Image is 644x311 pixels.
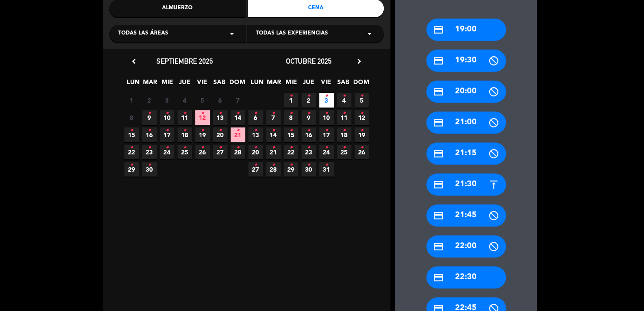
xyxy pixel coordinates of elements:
[325,106,328,120] i: •
[213,127,228,142] span: 20
[219,123,222,138] i: •
[301,77,316,92] span: JUE
[201,123,204,138] i: •
[433,210,444,221] i: credit_card
[433,241,444,252] i: credit_card
[343,141,346,155] i: •
[289,141,293,155] i: •
[433,148,444,159] i: credit_card
[213,93,228,108] span: 6
[319,77,333,92] span: VIE
[124,145,139,159] span: 22
[256,29,328,38] span: Todas las experiencias
[201,106,204,120] i: •
[195,93,210,108] span: 5
[248,162,263,177] span: 27
[301,127,316,142] span: 16
[183,106,186,120] i: •
[426,235,506,257] div: 22:00
[236,123,239,138] i: •
[177,77,192,92] span: JUE
[160,93,174,108] span: 3
[148,141,151,155] i: •
[266,110,281,125] span: 7
[250,77,264,92] span: LUN
[355,145,369,159] span: 26
[284,93,298,108] span: 1
[284,110,298,125] span: 8
[433,179,444,190] i: credit_card
[433,117,444,128] i: credit_card
[319,110,334,125] span: 10
[254,123,257,138] i: •
[229,77,244,92] span: DOM
[248,145,263,159] span: 20
[355,127,369,142] span: 19
[337,110,351,125] span: 11
[355,110,369,125] span: 12
[254,141,257,155] i: •
[272,123,275,138] i: •
[231,110,245,125] span: 14
[426,266,506,288] div: 22:30
[213,145,228,159] span: 27
[248,110,263,125] span: 6
[426,50,506,72] div: 19:30
[143,77,158,92] span: MAR
[236,141,239,155] i: •
[236,106,239,120] i: •
[433,86,444,97] i: credit_card
[433,24,444,35] i: credit_card
[195,127,210,142] span: 19
[183,123,186,138] i: •
[219,141,222,155] i: •
[156,57,213,65] span: septiembre 2025
[118,29,168,38] span: Todas las áreas
[284,162,298,177] span: 29
[124,93,139,108] span: 1
[272,158,275,172] i: •
[195,145,210,159] span: 26
[254,106,257,120] i: •
[301,110,316,125] span: 9
[160,127,174,142] span: 17
[343,123,346,138] i: •
[266,145,281,159] span: 21
[307,89,310,103] i: •
[177,127,192,142] span: 18
[307,106,310,120] i: •
[142,93,157,108] span: 2
[289,123,293,138] i: •
[426,142,506,165] div: 21:15
[360,123,363,138] i: •
[289,158,293,172] i: •
[124,110,139,125] span: 8
[286,57,332,65] span: octubre 2025
[284,145,298,159] span: 22
[160,110,174,125] span: 10
[319,145,334,159] span: 24
[319,93,334,108] span: 3
[426,173,506,196] div: 21:30
[201,141,204,155] i: •
[307,141,310,155] i: •
[266,127,281,142] span: 14
[272,106,275,120] i: •
[433,55,444,66] i: credit_card
[307,123,310,138] i: •
[148,158,151,172] i: •
[231,127,245,142] span: 21
[355,57,364,66] i: chevron_right
[130,158,133,172] i: •
[160,145,174,159] span: 24
[426,19,506,41] div: 19:00
[325,89,328,103] i: •
[355,93,369,108] span: 5
[195,77,209,92] span: VIE
[284,127,298,142] span: 15
[124,162,139,177] span: 29
[426,204,506,227] div: 21:45
[166,141,169,155] i: •
[227,28,237,39] i: arrow_drop_down
[129,57,139,66] i: chevron_left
